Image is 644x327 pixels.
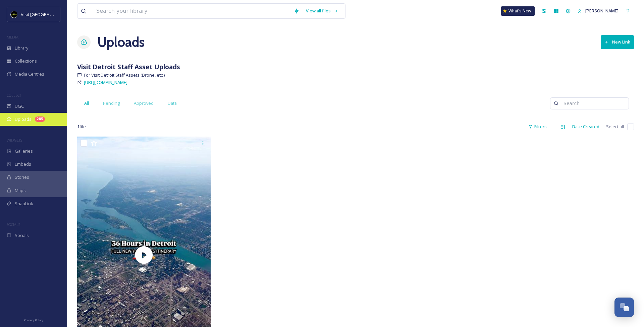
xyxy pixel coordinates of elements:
[15,45,28,51] span: Library
[15,187,26,194] span: Maps
[303,4,342,17] a: View all files
[15,174,29,180] span: Stories
[15,200,33,207] span: SnapLink
[103,100,120,106] span: Pending
[24,318,43,322] span: Privacy Policy
[15,232,29,239] span: Socials
[97,32,145,52] a: Uploads
[77,124,86,130] span: 1 file
[15,103,24,109] span: UGC
[93,4,290,18] input: Search your library
[84,79,127,85] span: [URL][DOMAIN_NAME]
[15,161,31,167] span: Embeds
[525,120,550,133] div: Filters
[77,62,180,71] strong: Visit Detroit Staff Asset Uploads
[15,58,37,64] span: Collections
[168,100,177,106] span: Data
[7,138,22,143] span: WIDGETS
[7,222,20,227] span: SOCIALS
[84,100,89,106] span: All
[601,35,634,49] button: New Link
[35,116,45,122] div: 285
[15,148,33,154] span: Galleries
[574,4,622,17] a: [PERSON_NAME]
[15,71,44,77] span: Media Centres
[84,78,127,86] a: [URL][DOMAIN_NAME]
[15,116,32,122] span: Uploads
[24,316,43,324] a: Privacy Policy
[614,298,634,317] button: Open Chat
[585,8,619,14] span: [PERSON_NAME]
[134,100,154,106] span: Approved
[7,93,21,98] span: COLLECT
[569,120,603,133] div: Date Created
[84,72,165,78] span: For Visit Detroit Staff Assets (Drone, etc.)
[560,97,625,110] input: Search
[21,11,73,17] span: Visit [GEOGRAPHIC_DATA]
[606,124,624,130] span: Select all
[501,6,535,16] a: What's New
[7,34,18,39] span: MEDIA
[11,11,17,18] img: VISIT%20DETROIT%20LOGO%20-%20BLACK%20BACKGROUND.png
